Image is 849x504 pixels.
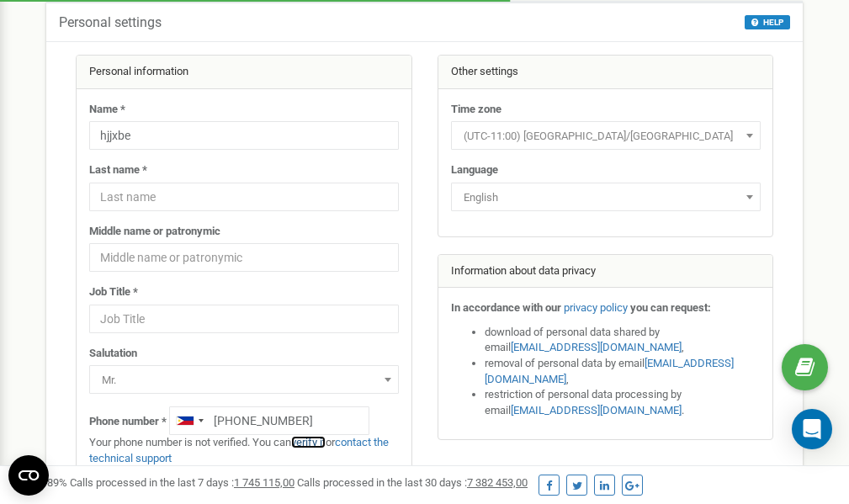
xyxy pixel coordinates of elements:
[630,301,711,314] strong: you can request:
[438,56,773,89] div: Other settings
[451,162,498,178] label: Language
[485,357,734,385] a: [EMAIL_ADDRESS][DOMAIN_NAME]
[745,15,790,29] button: HELP
[95,369,393,392] span: Mr.
[457,186,755,210] span: English
[451,183,761,211] span: English
[89,102,125,118] label: Name *
[438,255,773,289] div: Information about data privacy
[457,125,755,148] span: (UTC-11:00) Pacific/Midway
[89,162,147,178] label: Last name *
[89,365,399,394] span: Mr.
[467,476,528,489] u: 7 382 453,00
[59,15,162,30] h5: Personal settings
[89,243,399,272] input: Middle name or patronymic
[89,435,399,466] p: Your phone number is not verified. You can or
[291,436,326,448] a: verify it
[89,305,399,333] input: Job Title
[511,341,682,353] a: [EMAIL_ADDRESS][DOMAIN_NAME]
[70,476,294,489] span: Calls processed in the last 7 days :
[451,301,561,314] strong: In accordance with our
[451,121,761,150] span: (UTC-11:00) Pacific/Midway
[451,102,501,118] label: Time zone
[297,476,528,489] span: Calls processed in the last 30 days :
[485,387,761,418] li: restriction of personal data processing by email .
[89,346,137,362] label: Salutation
[485,325,761,356] li: download of personal data shared by email ,
[169,406,369,435] input: +1-800-555-55-55
[234,476,294,489] u: 1 745 115,00
[89,284,138,300] label: Job Title *
[792,409,832,449] div: Open Intercom Messenger
[485,356,761,387] li: removal of personal data by email ,
[89,121,399,150] input: Name
[89,436,389,464] a: contact the technical support
[511,404,682,416] a: [EMAIL_ADDRESS][DOMAIN_NAME]
[8,455,49,496] button: Open CMP widget
[564,301,628,314] a: privacy policy
[89,414,167,430] label: Phone number *
[170,407,209,434] div: Telephone country code
[77,56,411,89] div: Personal information
[89,224,220,240] label: Middle name or patronymic
[89,183,399,211] input: Last name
